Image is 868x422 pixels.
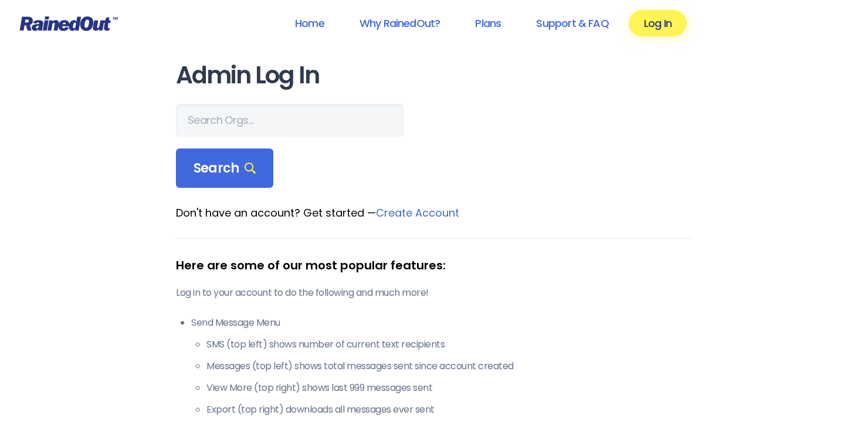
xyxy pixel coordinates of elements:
li: Send Message Menu [191,316,692,417]
a: Why RainedOut? [344,10,456,36]
a: Log In [629,10,687,36]
h1: Admin Log In [176,62,692,89]
span: Search [194,160,256,177]
li: View More (top right) shows last 999 messages sent [206,381,692,395]
li: Messages (top left) shows total messages sent since account created [206,359,692,373]
li: Export (top right) downloads all messages ever sent [206,403,692,417]
a: Support & FAQ [521,10,623,36]
li: SMS (top left) shows number of current text recipients [206,337,692,352]
div: Here are some of our most popular features: [176,256,692,274]
p: Log in to your account to do the following and much more! [176,286,692,300]
a: Home [280,10,340,36]
a: Create Account [376,205,459,220]
a: Plans [460,10,516,36]
input: Search Orgs… [176,104,404,137]
div: Search [176,148,273,188]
